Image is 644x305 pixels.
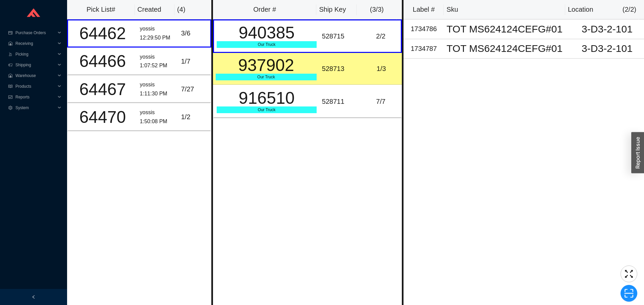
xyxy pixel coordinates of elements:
div: Location [568,4,593,15]
div: ( 4 ) [177,4,204,15]
div: 916510 [217,90,317,106]
div: yossis [140,24,176,33]
div: 528715 [322,31,358,42]
div: 528711 [322,96,358,107]
span: fund [8,95,13,99]
div: yossis [140,53,176,62]
button: fullscreen [621,265,637,282]
div: 1:11:30 PM [140,89,176,98]
div: 3-D3-2-101 [573,24,641,34]
span: Reports [15,92,56,102]
div: 937902 [216,57,317,74]
div: 64462 [71,25,135,42]
span: Picking [15,49,56,60]
span: credit-card [8,31,13,35]
div: yossis [140,80,176,89]
div: TOT MS624124CEFG#01 [446,44,568,54]
div: 64467 [71,81,135,98]
div: 3 / 6 [181,28,208,39]
div: 1 / 3 [363,63,399,74]
span: read [8,84,13,88]
span: Warehouse [15,70,56,81]
span: Purchase Orders [15,27,56,38]
div: 1 / 2 [181,111,208,123]
div: 940385 [217,24,317,41]
span: Shipping [15,60,56,70]
div: 1734786 [406,23,441,34]
span: scan [621,288,637,298]
div: Our Truck [217,41,317,48]
span: left [32,295,36,299]
span: setting [8,106,13,110]
div: 1734787 [406,43,441,54]
div: 1 / 7 [181,56,208,67]
span: System [15,102,56,113]
div: TOT MS624124CEFG#01 [446,24,568,34]
div: 2 / 2 [363,31,398,42]
div: 7 / 27 [181,84,208,95]
div: Our Truck [217,106,317,113]
div: 64466 [71,53,135,70]
div: ( 3 / 3 ) [359,4,394,15]
span: Receiving [15,38,56,49]
div: 12:29:50 PM [140,33,176,43]
div: ( 2 / 2 ) [623,4,636,15]
div: yossis [140,108,176,117]
div: 528713 [322,63,358,74]
div: 64470 [71,109,135,126]
div: 7 / 7 [363,96,398,107]
span: fullscreen [621,269,637,279]
button: scan [621,285,637,302]
div: 1:07:52 PM [140,61,176,70]
div: 1:50:08 PM [140,117,176,126]
span: Products [15,81,56,92]
div: Our Truck [216,74,317,80]
div: 3-D3-2-101 [573,44,641,54]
